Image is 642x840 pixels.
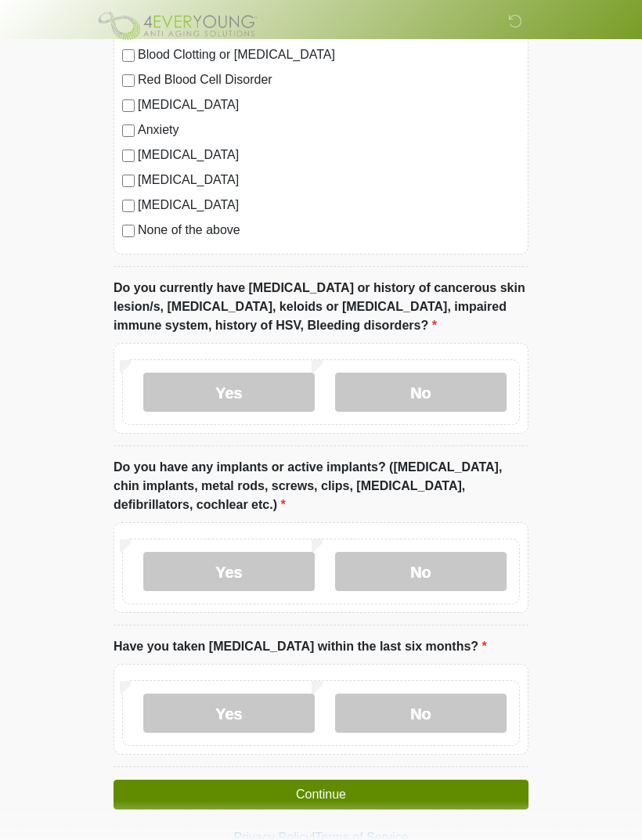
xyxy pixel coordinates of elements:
label: No [335,694,507,733]
input: [MEDICAL_DATA] [122,150,135,162]
img: 4Ever Young Frankfort Logo [98,12,258,40]
label: [MEDICAL_DATA] [138,146,520,164]
input: None of the above [122,225,135,237]
label: Yes [143,694,315,733]
input: Blood Clotting or [MEDICAL_DATA] [122,49,135,62]
label: Red Blood Cell Disorder [138,70,520,89]
label: Blood Clotting or [MEDICAL_DATA] [138,45,520,64]
input: Anxiety [122,124,135,137]
label: Do you have any implants or active implants? ([MEDICAL_DATA], chin implants, metal rods, screws, ... [114,458,528,514]
input: [MEDICAL_DATA] [122,99,135,112]
label: No [335,373,507,412]
label: Yes [143,373,315,412]
button: Continue [114,780,528,809]
label: [MEDICAL_DATA] [138,171,520,189]
label: [MEDICAL_DATA] [138,196,520,215]
label: Have you taken [MEDICAL_DATA] within the last six months? [114,637,487,656]
label: Anxiety [138,121,520,139]
input: Red Blood Cell Disorder [122,74,135,87]
label: [MEDICAL_DATA] [138,96,520,114]
label: Yes [143,552,315,591]
label: None of the above [138,221,520,240]
input: [MEDICAL_DATA] [122,200,135,212]
label: Do you currently have [MEDICAL_DATA] or history of cancerous skin lesion/s, [MEDICAL_DATA], keloi... [114,279,528,335]
label: No [335,552,507,591]
input: [MEDICAL_DATA] [122,175,135,187]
